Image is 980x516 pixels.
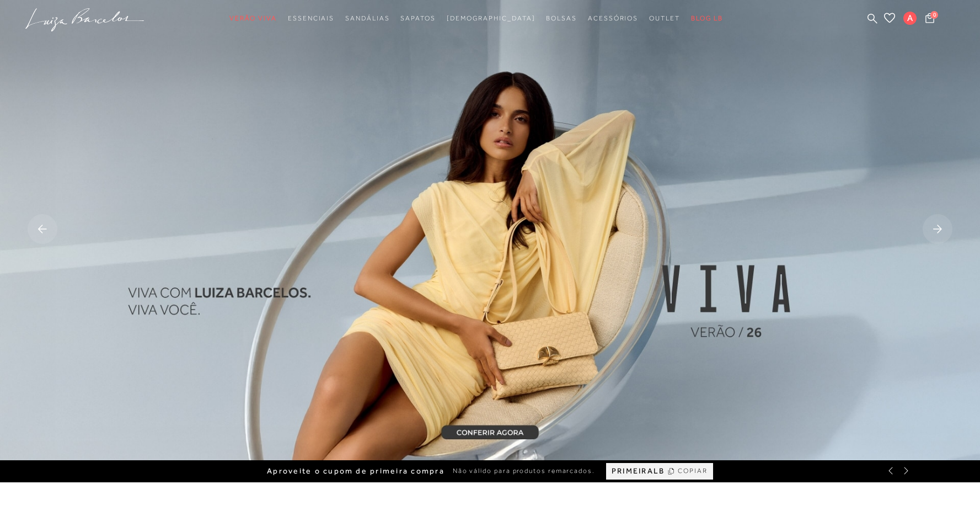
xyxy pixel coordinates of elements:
[612,466,665,476] span: PRIMEIRALB
[229,8,277,29] a: noSubCategoriesText
[400,8,435,29] a: noSubCategoriesText
[691,14,723,22] span: BLOG LB
[922,12,938,27] button: 0
[649,8,680,29] a: noSubCategoriesText
[546,8,577,29] a: noSubCategoriesText
[678,466,708,476] span: COPIAR
[400,14,435,22] span: Sapatos
[930,11,938,19] span: 0
[453,466,595,476] span: Não válido para produtos remarcados.
[447,14,535,22] span: [DEMOGRAPHIC_DATA]
[903,12,917,25] span: A
[546,14,577,22] span: Bolsas
[588,8,638,29] a: noSubCategoriesText
[447,8,535,29] a: noSubCategoriesText
[898,11,922,28] button: A
[229,14,277,22] span: Verão Viva
[345,8,389,29] a: noSubCategoriesText
[691,8,723,29] a: BLOG LB
[588,14,638,22] span: Acessórios
[288,8,334,29] a: noSubCategoriesText
[288,14,334,22] span: Essenciais
[649,14,680,22] span: Outlet
[267,466,445,476] span: Aproveite o cupom de primeira compra
[345,14,389,22] span: Sandálias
